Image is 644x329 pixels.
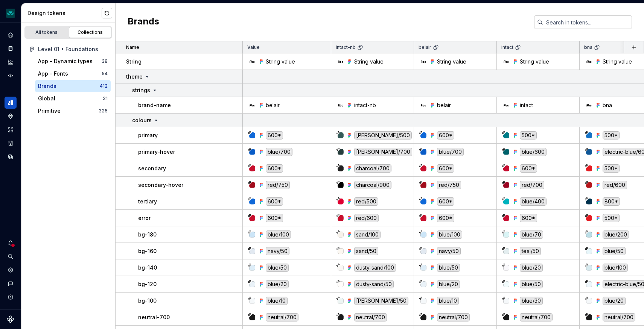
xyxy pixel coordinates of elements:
div: [PERSON_NAME]/50 [354,297,408,305]
div: blue/20 [266,280,289,288]
div: 412 [100,83,108,89]
div: red/700 [520,181,544,189]
button: App - Fonts54 [35,68,111,80]
button: Search ⌘K [5,250,17,262]
a: Code automation [5,70,17,82]
a: Settings [5,264,17,276]
p: belair [419,44,431,50]
p: theme [126,73,143,80]
div: neutral/700 [520,313,553,321]
div: blue/100 [266,230,291,239]
div: String value [437,58,466,65]
div: Global [38,95,55,102]
p: bg-120 [138,280,157,288]
div: navy/50 [437,247,461,255]
a: Documentation [5,42,17,55]
div: String value [266,58,295,65]
div: blue/100 [603,264,628,272]
div: intact [520,102,533,109]
button: Global21 [35,92,111,105]
a: Home [5,29,17,41]
div: bna [603,102,612,109]
p: neutral-700 [138,314,170,321]
p: intact-nb [336,44,356,50]
p: colours [132,117,152,124]
p: secondary [138,165,166,172]
div: dusty-sand/100 [354,264,396,272]
button: Contact support [5,277,17,290]
div: blue/50 [520,280,543,288]
div: blue/700 [266,148,292,156]
div: red/500 [354,197,378,206]
div: 54 [102,71,108,77]
div: blue/20 [603,297,626,305]
div: blue/20 [437,280,460,288]
div: Brands [38,82,56,90]
p: Value [247,44,260,50]
input: Search in tokens... [543,15,632,29]
div: neutral/700 [603,313,635,321]
div: blue/30 [520,297,543,305]
div: blue/50 [603,247,626,255]
a: Storybook stories [5,137,17,149]
button: Brands412 [35,80,111,92]
p: tertiary [138,198,157,205]
div: blue/10 [266,297,288,305]
a: Assets [5,124,17,136]
div: navy/50 [266,247,289,255]
div: blue/20 [520,264,543,272]
p: error [138,214,151,222]
div: blue/200 [603,230,629,239]
div: charcoal/700 [354,164,391,173]
a: App - Dynamic types38 [35,55,111,67]
div: intact-nb [354,102,376,109]
button: Primitive325 [35,105,111,117]
div: red/750 [437,181,461,189]
div: red/600 [354,214,379,222]
div: blue/400 [520,197,547,206]
div: 325 [99,108,108,114]
p: brand-name [138,102,171,109]
div: All tokens [28,29,65,35]
div: Design tokens [27,9,102,17]
p: primary [138,132,158,139]
div: 21 [103,96,108,102]
div: String value [354,58,384,65]
p: String [126,58,142,65]
p: intact [501,44,513,50]
div: neutral/700 [266,313,298,321]
svg: Supernova Logo [7,315,14,323]
a: Data sources [5,151,17,163]
div: sand/50 [354,247,378,255]
div: dusty-sand/50 [354,280,394,288]
button: Notifications [5,237,17,249]
p: Name [126,44,139,50]
h2: Brands [128,15,159,29]
div: red/600 [603,181,627,189]
div: [PERSON_NAME]/700 [354,148,412,156]
div: red/750 [266,181,290,189]
div: App - Fonts [38,70,68,77]
a: Design tokens [5,97,17,109]
div: Components [5,110,17,122]
p: bna [584,44,592,50]
div: neutral/700 [437,313,470,321]
div: String value [603,58,632,65]
p: bg-140 [138,264,157,271]
div: 38 [102,58,108,64]
a: Analytics [5,56,17,68]
div: neutral/700 [354,313,387,321]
